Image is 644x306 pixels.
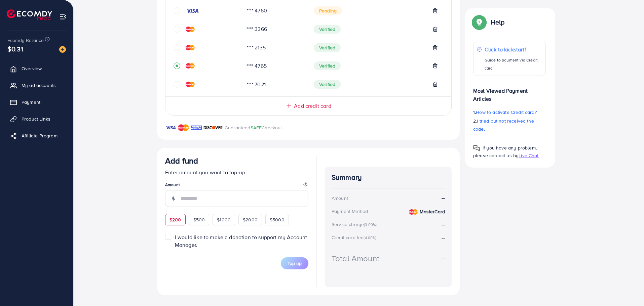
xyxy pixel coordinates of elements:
span: $0.31 [7,44,23,54]
p: 2. [473,117,546,133]
small: (4.00%) [364,235,376,241]
button: Top up [281,257,308,269]
span: I would like to make a donation to support my Account Manager. [175,233,307,249]
span: Pending [314,6,342,15]
p: Guide to payment via Credit card [485,56,542,72]
svg: record circle [174,62,180,69]
span: Product Links [22,116,50,122]
span: $2000 [243,216,258,223]
div: Service charge [332,221,379,228]
img: image [59,46,66,53]
strong: MasterCard [420,208,445,215]
a: Affiliate Program [5,129,68,142]
span: $200 [169,216,181,223]
div: Payment Method [332,208,368,215]
span: Affiliate Program [22,132,58,139]
a: Payment [5,95,68,109]
img: credit [409,209,418,215]
a: My ad accounts [5,79,68,92]
img: brand [165,124,176,132]
img: credit [186,27,195,32]
img: credit [186,8,199,13]
span: I tried but not received the code. [473,118,534,132]
img: menu [59,13,67,20]
span: Verified [314,25,341,34]
strong: -- [442,255,445,262]
strong: -- [442,194,445,202]
img: credit [186,63,195,69]
legend: Amount [165,182,308,190]
img: brand [191,124,202,132]
span: If you have any problem, please contact us by [473,144,537,159]
img: credit [186,45,195,50]
small: (3.00%) [364,222,377,227]
svg: circle [174,26,180,33]
p: 1. [473,108,546,116]
span: Verified [314,43,341,52]
span: $5000 [270,216,285,223]
h4: Summary [332,173,445,182]
p: Click to kickstart! [485,45,542,53]
iframe: Chat [615,276,639,301]
strong: -- [442,234,445,241]
h3: Add fund [165,156,198,166]
span: Payment [22,99,40,105]
a: Overview [5,62,68,75]
div: Credit card fee [332,234,379,241]
span: $500 [193,216,205,223]
p: Enter amount you want to top-up [165,168,308,176]
span: SAFE [251,124,262,131]
p: Guaranteed Checkout [225,124,282,132]
span: Ecomdy Balance [7,37,44,44]
img: brand [178,124,189,132]
div: Amount [332,195,348,202]
div: Total Amount [332,253,379,264]
a: Product Links [5,112,68,126]
svg: circle [174,81,180,88]
strong: -- [442,221,445,228]
svg: circle [174,44,180,51]
img: brand [203,124,223,132]
img: credit [186,82,195,87]
span: Verified [314,80,341,89]
span: Overview [22,65,42,72]
span: Add credit card [294,102,331,110]
span: Live Chat [519,152,538,159]
span: $1000 [217,216,231,223]
span: Top up [288,260,302,267]
p: Help [491,18,505,26]
span: How to activate Credit card? [476,109,536,116]
svg: circle [174,7,180,14]
img: logo [7,9,52,20]
span: My ad accounts [22,82,56,89]
p: Most Viewed Payment Articles [473,81,546,103]
img: Popup guide [473,16,485,28]
img: Popup guide [473,145,480,151]
span: Verified [314,61,341,70]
